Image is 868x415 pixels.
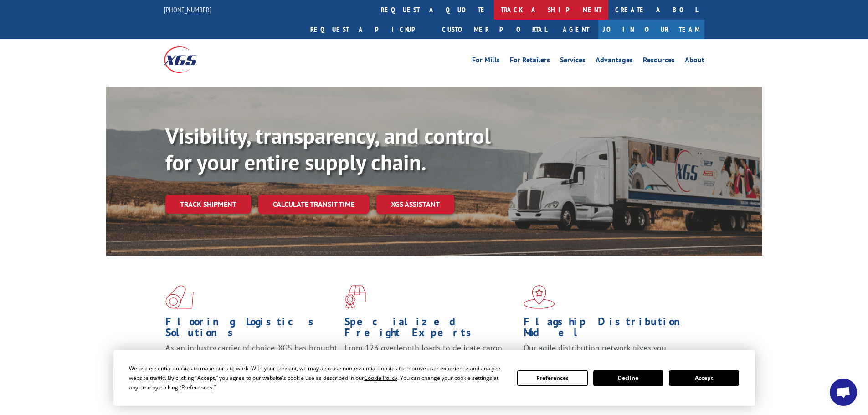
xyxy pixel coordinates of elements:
[303,20,435,39] a: Request a pickup
[510,56,550,67] a: For Retailers
[165,122,491,176] b: Visibility, transparency, and control for your entire supply chain.
[181,384,212,391] span: Preferences
[598,20,704,39] a: Join Our Team
[560,56,586,67] a: Services
[596,56,633,67] a: Advantages
[165,285,194,309] img: xgs-icon-total-supply-chain-intelligence-red
[113,350,755,406] div: Cookie Consent Prompt
[435,20,554,39] a: Customer Portal
[524,343,691,364] span: Our agile distribution network gives you nationwide inventory management on demand.
[554,20,598,39] a: Agent
[830,379,857,406] a: Open chat
[164,5,211,14] a: [PHONE_NUMBER]
[129,364,506,392] div: We use essential cookies to make our site work. With your consent, we may also use non-essential ...
[685,56,704,67] a: About
[524,285,555,309] img: xgs-icon-flagship-distribution-model-red
[524,316,696,343] h1: Flagship Distribution Model
[165,343,337,375] span: As an industry carrier of choice, XGS has brought innovation and dedication to flooring logistics...
[472,56,500,67] a: For Mills
[258,195,369,214] a: Calculate transit time
[344,285,366,309] img: xgs-icon-focused-on-flooring-red
[643,56,675,67] a: Resources
[517,370,587,386] button: Preferences
[593,370,663,386] button: Decline
[165,316,338,343] h1: Flooring Logistics Solutions
[376,195,454,214] a: XGS ASSISTANT
[669,370,739,386] button: Accept
[344,316,517,343] h1: Specialized Freight Experts
[344,343,517,383] p: From 123 overlength loads to delicate cargo, our experienced staff knows the best way to move you...
[165,195,251,214] a: Track shipment
[364,374,397,382] span: Cookie Policy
